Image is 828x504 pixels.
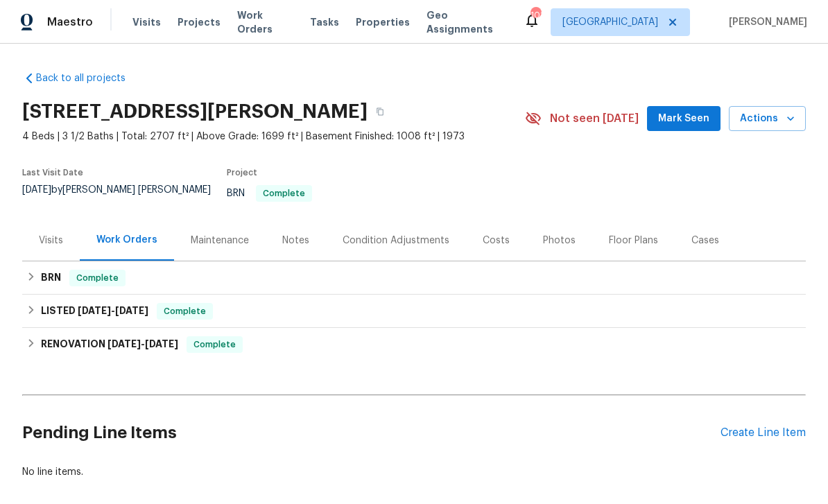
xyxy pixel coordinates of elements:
[78,306,148,315] span: -
[41,303,148,320] h6: LISTED
[22,105,368,119] h2: [STREET_ADDRESS][PERSON_NAME]
[368,99,393,124] button: Copy Address
[96,233,157,247] div: Work Orders
[426,8,507,36] span: Geo Assignments
[41,270,61,286] h6: BRN
[22,328,806,361] div: RENOVATION [DATE]-[DATE]Complete
[543,234,576,247] div: Photos
[22,295,806,328] div: LISTED [DATE]-[DATE]Complete
[158,304,212,318] span: Complete
[78,306,111,315] span: [DATE]
[39,234,63,247] div: Visits
[740,110,795,128] span: Actions
[609,234,658,247] div: Floor Plans
[310,17,339,27] span: Tasks
[191,234,249,247] div: Maintenance
[562,15,658,29] span: [GEOGRAPHIC_DATA]
[723,15,807,29] span: [PERSON_NAME]
[257,189,311,198] span: Complete
[22,130,525,144] span: 4 Beds | 3 1/2 Baths | Total: 2707 ft² | Above Grade: 1699 ft² | Basement Finished: 1008 ft² | 1973
[22,168,83,177] span: Last Visit Date
[145,339,178,349] span: [DATE]
[22,401,721,465] h2: Pending Line Items
[22,261,806,295] div: BRN Complete
[188,338,241,351] span: Complete
[178,15,221,29] span: Projects
[550,112,639,125] span: Not seen [DATE]
[22,71,155,85] a: Back to all projects
[227,168,257,177] span: Project
[22,465,806,479] div: No line items.
[721,426,806,440] div: Create Line Item
[115,306,148,315] span: [DATE]
[227,189,312,198] span: BRN
[691,234,719,247] div: Cases
[107,339,178,349] span: -
[647,106,721,132] button: Mark Seen
[729,106,806,132] button: Actions
[47,15,93,29] span: Maestro
[71,271,124,285] span: Complete
[22,185,227,211] div: by [PERSON_NAME] [PERSON_NAME]
[531,8,540,22] div: 101
[483,234,510,247] div: Costs
[132,15,161,29] span: Visits
[22,185,51,195] span: [DATE]
[282,234,309,247] div: Notes
[237,8,293,36] span: Work Orders
[356,15,410,29] span: Properties
[107,339,141,349] span: [DATE]
[658,110,709,128] span: Mark Seen
[343,234,449,247] div: Condition Adjustments
[41,336,178,353] h6: RENOVATION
